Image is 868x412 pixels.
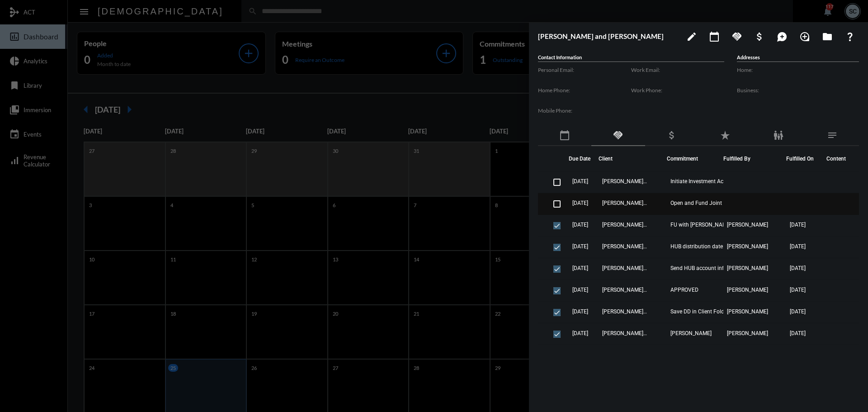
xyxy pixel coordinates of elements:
span: [DATE] [572,243,588,250]
mat-icon: calendar_today [559,130,570,141]
mat-icon: attach_money [754,31,765,42]
span: [DATE] [790,265,806,271]
label: Business: [737,87,859,94]
span: [PERSON_NAME] and [PERSON_NAME] [602,243,647,250]
span: [PERSON_NAME] [727,243,768,250]
label: Work Email: [631,66,724,73]
label: Home: [737,66,859,73]
span: FU with [PERSON_NAME] [DATE] on the [PERSON_NAME] [PERSON_NAME] Call [670,222,761,228]
mat-icon: attach_money [666,130,677,141]
span: [DATE] [572,200,588,206]
span: [PERSON_NAME] DI Underwriting [670,352,750,358]
mat-icon: calendar_today [709,31,720,42]
span: HUB distribution date change [670,243,742,250]
button: Add Introduction [796,27,814,45]
mat-icon: handshake [613,130,623,141]
span: [DATE] [790,222,806,228]
th: Fulfilled On [786,146,822,171]
span: [PERSON_NAME] and [PERSON_NAME] [602,287,647,293]
span: [PERSON_NAME] [670,330,712,336]
mat-icon: folder [822,31,833,42]
span: [DATE] [572,287,588,293]
span: APPROVED [670,287,698,293]
mat-icon: handshake [731,31,742,42]
span: [DATE] [572,352,588,358]
button: Add meeting [705,27,723,45]
h5: Addresses [737,54,859,62]
mat-icon: loupe [799,31,810,42]
span: [PERSON_NAME] and [PERSON_NAME] [602,265,647,271]
label: Home Phone: [538,87,631,94]
label: Mobile Phone: [538,107,631,114]
span: [DATE] [790,330,806,336]
button: Add Business [750,27,769,45]
label: Work Phone: [631,87,724,94]
span: [PERSON_NAME] and [PERSON_NAME] [602,200,647,206]
span: [PERSON_NAME] and [PERSON_NAME] [602,178,647,185]
mat-icon: maps_ugc [777,31,788,42]
mat-icon: notes [827,130,838,141]
span: [PERSON_NAME] [727,265,768,271]
span: [PERSON_NAME] and [PERSON_NAME] [602,222,647,228]
th: Commitment [667,146,723,171]
span: [DATE] [790,287,806,293]
span: [DATE] [790,308,806,315]
mat-icon: edit [686,31,697,42]
span: [PERSON_NAME] [727,287,768,293]
label: Personal Email: [538,66,631,73]
span: [PERSON_NAME] [727,352,768,358]
span: Save DD in Client Folder and LBS [670,308,750,315]
th: Due Date [569,146,599,171]
span: Open and Fund Joint Investment Account - TUM071687 [670,200,761,206]
button: edit person [683,27,701,45]
h3: [PERSON_NAME] and [PERSON_NAME] [538,32,678,40]
h5: Contact Information [538,54,724,62]
span: [DATE] [572,178,588,185]
span: [PERSON_NAME] and [PERSON_NAME] [602,352,647,358]
span: [DATE] [790,243,806,250]
mat-icon: question_mark [844,31,855,42]
span: [PERSON_NAME] and [PERSON_NAME] [602,330,647,336]
span: [DATE] [572,330,588,336]
span: [DATE] [790,352,806,358]
button: What If? [841,27,859,45]
span: [DATE] [572,222,588,228]
button: Add Commitment [728,27,746,45]
span: [DATE] [572,265,588,271]
span: [DATE] [572,308,588,315]
th: Content [822,146,859,171]
mat-icon: star_rate [720,130,731,141]
span: [PERSON_NAME] [727,330,768,336]
span: [PERSON_NAME] [727,222,768,228]
mat-icon: family_restroom [773,130,784,141]
span: Initiate Investment Account Opening [670,178,759,185]
span: [PERSON_NAME] and [PERSON_NAME] [602,308,647,315]
th: Client [599,146,667,171]
span: Send HUB account info [670,265,727,271]
button: Archives [818,27,836,45]
button: Add Mention [773,27,791,45]
span: [PERSON_NAME] [727,308,768,315]
th: Fulfilled By [723,146,786,171]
